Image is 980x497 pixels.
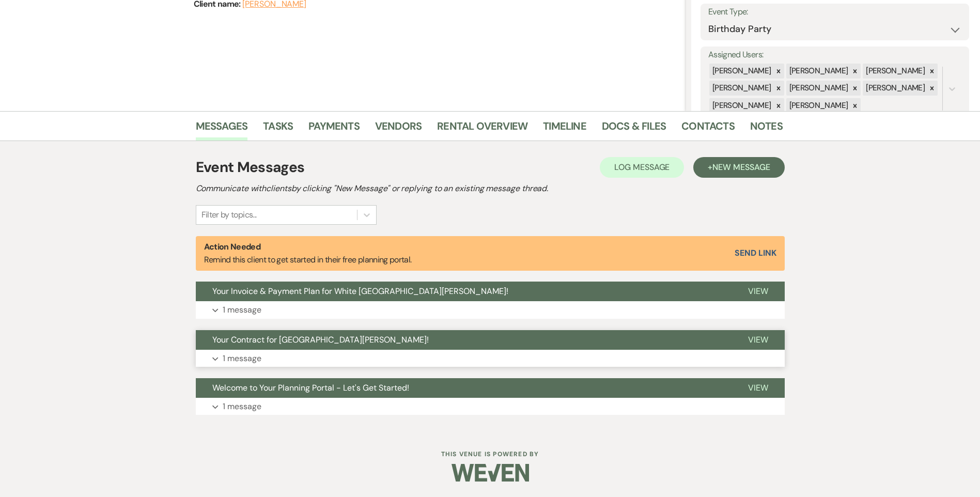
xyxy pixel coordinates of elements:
[543,118,586,141] a: Timeline
[437,118,527,141] a: Rental Overview
[709,81,773,96] div: [PERSON_NAME]
[732,282,785,301] button: View
[748,286,768,297] span: View
[201,209,257,221] div: Filter by topics...
[212,382,409,393] span: Welcome to Your Planning Portal - Let's Get Started!
[452,455,529,491] img: Weven Logo
[735,249,776,257] button: Send Link
[204,241,261,252] strong: Action Needed
[863,81,926,96] div: [PERSON_NAME]
[223,352,261,365] p: 1 message
[786,64,850,79] div: [PERSON_NAME]
[732,378,785,398] button: View
[196,118,248,141] a: Messages
[614,162,670,173] span: Log Message
[196,330,732,350] button: Your Contract for [GEOGRAPHIC_DATA][PERSON_NAME]!
[786,98,850,113] div: [PERSON_NAME]
[196,182,785,195] h2: Communicate with clients by clicking "New Message" or replying to an existing message thread.
[196,350,785,367] button: 1 message
[786,81,850,96] div: [PERSON_NAME]
[212,286,508,297] span: Your Invoice & Payment Plan for White [GEOGRAPHIC_DATA][PERSON_NAME]!
[708,5,961,20] label: Event Type:
[732,330,785,350] button: View
[863,64,926,79] div: [PERSON_NAME]
[196,301,785,319] button: 1 message
[709,64,773,79] div: [PERSON_NAME]
[196,282,732,301] button: Your Invoice & Payment Plan for White [GEOGRAPHIC_DATA][PERSON_NAME]!
[602,118,666,141] a: Docs & Files
[308,118,360,141] a: Payments
[693,157,784,178] button: +New Message
[600,157,684,178] button: Log Message
[223,400,261,413] p: 1 message
[748,382,768,393] span: View
[712,162,770,173] span: New Message
[223,303,261,317] p: 1 message
[681,118,735,141] a: Contacts
[708,48,961,63] label: Assigned Users:
[748,334,768,345] span: View
[196,157,305,178] h1: Event Messages
[375,118,422,141] a: Vendors
[196,398,785,415] button: 1 message
[750,118,783,141] a: Notes
[196,378,732,398] button: Welcome to Your Planning Portal - Let's Get Started!
[263,118,293,141] a: Tasks
[212,334,429,345] span: Your Contract for [GEOGRAPHIC_DATA][PERSON_NAME]!
[709,98,773,113] div: [PERSON_NAME]
[204,240,412,267] p: Remind this client to get started in their free planning portal.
